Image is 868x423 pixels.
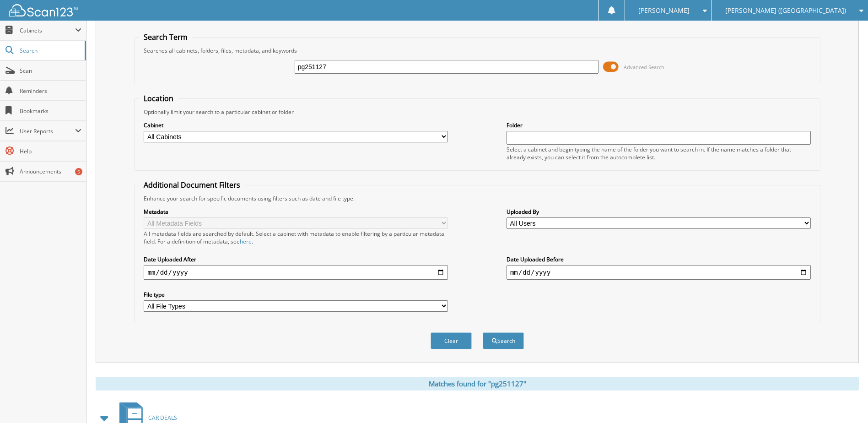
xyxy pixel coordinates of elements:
[139,108,815,116] div: Optionally limit your search to a particular cabinet or folder
[431,332,472,349] button: Clear
[144,121,448,129] label: Cabinet
[144,255,448,263] label: Date Uploaded After
[240,238,252,245] a: here
[624,64,664,70] span: Advanced Search
[139,180,245,190] legend: Additional Document Filters
[20,127,75,135] span: User Reports
[507,146,811,161] div: Select a cabinet and begin typing the name of the folder you want to search in. If the name match...
[507,265,811,280] input: end
[507,121,811,129] label: Folder
[20,67,81,75] span: Scan
[75,168,82,175] div: 5
[144,230,448,245] div: All metadata fields are searched by default. Select a cabinet with metadata to enable filtering b...
[20,27,75,34] span: Cabinets
[144,208,448,216] label: Metadata
[507,208,811,216] label: Uploaded By
[638,8,690,13] span: [PERSON_NAME]
[9,4,78,16] img: scan123-logo-white.svg
[20,87,81,95] span: Reminders
[20,147,81,155] span: Help
[483,332,524,349] button: Search
[822,379,868,423] iframe: Chat Widget
[139,195,815,202] div: Enhance your search for specific documents using filters such as date and file type.
[144,291,448,298] label: File type
[20,47,80,54] span: Search
[20,107,81,115] span: Bookmarks
[139,47,815,54] div: Searches all cabinets, folders, files, metadata, and keywords
[20,168,81,175] span: Announcements
[148,414,177,422] span: CAR DEALS
[144,265,448,280] input: start
[139,93,178,103] legend: Location
[725,8,846,13] span: [PERSON_NAME] ([GEOGRAPHIC_DATA])
[507,255,811,263] label: Date Uploaded Before
[96,377,859,390] div: Matches found for "pg251127"
[139,32,192,42] legend: Search Term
